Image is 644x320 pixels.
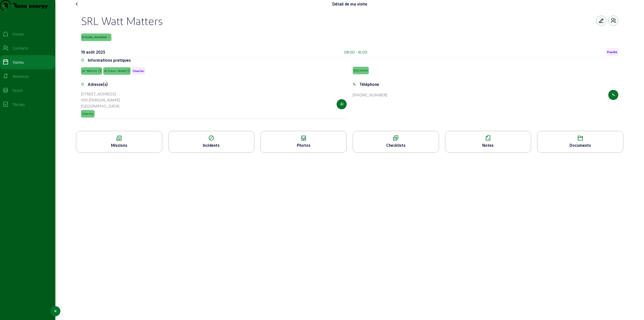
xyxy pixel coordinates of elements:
[82,35,107,39] span: [PHONE_NUMBER]
[13,101,25,108] div: Tâches
[537,142,623,148] div: Documents
[13,87,23,93] div: Stock
[445,142,531,148] div: Notes
[354,69,368,72] span: Electricité
[104,69,126,73] span: ID Client: 14699
[81,103,120,109] div: [GEOGRAPHIC_DATA]
[13,31,24,37] div: Home
[133,69,144,73] span: Chantier
[353,92,387,98] div: [PHONE_NUMBER]
[353,142,439,148] div: Checklists
[76,142,162,148] div: Missions
[332,1,367,7] div: Détail de ma visite
[13,45,28,51] div: Contacts
[359,81,379,87] div: Téléphone
[344,49,367,55] div: 08:00 - 16:00
[81,91,120,97] div: [STREET_ADDRESS]
[81,49,105,55] div: 19 août 2025
[82,112,94,116] span: Chantier
[88,57,131,63] div: Informations pratiques
[82,69,97,73] span: ID: 1953767
[169,142,254,148] div: Incidents
[13,73,29,79] div: Relances
[607,50,617,54] span: Planifié
[81,97,120,103] div: 1170 [PERSON_NAME]
[261,142,346,148] div: Photos
[88,81,108,87] div: Adresse(s)
[13,59,24,65] div: Visites
[81,14,163,27] div: SRL Watt Matters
